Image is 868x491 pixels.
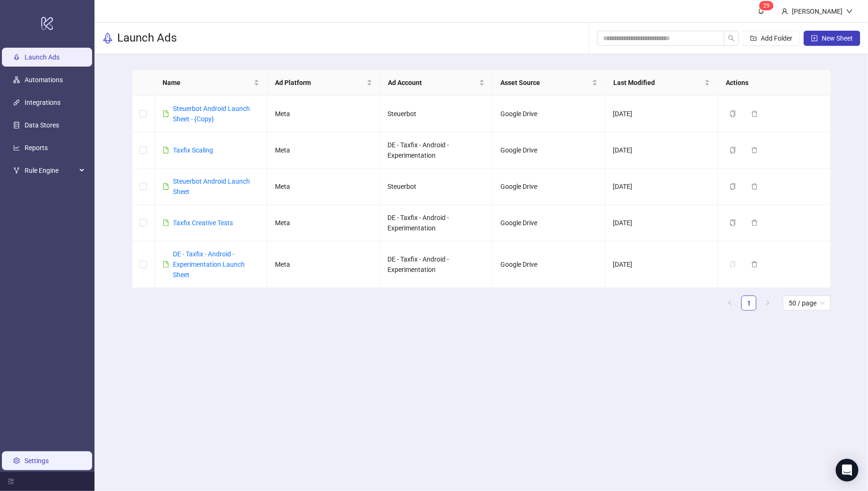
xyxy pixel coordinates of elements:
[493,132,605,169] td: Google Drive
[742,296,756,310] a: 1
[380,96,493,132] td: Steuerbot
[759,1,773,10] sup: 29
[728,35,735,42] span: search
[380,169,493,205] td: Steuerbot
[500,77,590,88] span: Asset Source
[822,34,853,42] span: New Sheet
[605,205,718,241] td: [DATE]
[163,261,169,268] span: file
[173,250,245,279] a: DE - Taxfix - Android - Experimentation Launch Sheet
[760,296,775,311] button: right
[380,70,493,96] th: Ad Account
[730,147,736,153] span: copy
[846,8,853,15] span: down
[493,241,605,288] td: Google Drive
[606,70,718,96] th: Last Modified
[267,96,380,132] td: Meta
[804,31,860,46] button: New Sheet
[380,132,493,169] td: DE - Taxfix - Android - Experimentation
[722,296,738,311] button: left
[758,8,765,14] span: bell
[267,132,380,169] td: Meta
[25,457,49,465] a: Settings
[811,35,818,42] span: plus-square
[173,219,233,227] a: Taxfix Creative Tests
[722,296,738,311] li: Previous Page
[493,96,605,132] td: Google Drive
[730,110,736,117] span: copy
[275,77,364,88] span: Ad Platform
[163,220,169,226] span: file
[173,105,250,123] a: Steuerbot Android Launch Sheet - {Copy}
[761,34,792,42] span: Add Folder
[493,70,605,96] th: Asset Source
[743,31,800,46] button: Add Folder
[8,478,14,485] span: menu-fold
[163,183,169,190] span: file
[605,96,718,132] td: [DATE]
[25,121,59,129] a: Data Stores
[730,220,736,226] span: copy
[789,296,825,310] span: 50 / page
[117,31,177,46] h3: Launch Ads
[836,459,859,482] div: Open Intercom Messenger
[380,241,493,288] td: DE - Taxfix - Android - Experimentation
[751,220,758,226] span: delete
[267,205,380,241] td: Meta
[163,110,169,117] span: file
[493,169,605,205] td: Google Drive
[760,296,775,311] li: Next Page
[783,296,831,311] div: Page Size
[25,144,48,152] a: Reports
[155,70,267,96] th: Name
[380,205,493,241] td: DE - Taxfix - Android - Experimentation
[613,77,703,88] span: Last Modified
[766,2,770,9] span: 9
[267,241,380,288] td: Meta
[788,6,846,17] div: [PERSON_NAME]
[763,2,766,9] span: 2
[493,205,605,241] td: Google Drive
[750,35,757,42] span: folder-add
[605,169,718,205] td: [DATE]
[726,259,744,270] button: The sheet needs to be migrated before it can be duplicated. Please open the sheet to migrate it.
[741,296,756,311] li: 1
[751,183,758,190] span: delete
[173,146,213,154] a: Taxfix Scaling
[751,147,758,153] span: delete
[718,70,831,96] th: Actions
[267,169,380,205] td: Meta
[25,161,77,180] span: Rule Engine
[727,300,733,305] span: left
[267,70,380,96] th: Ad Platform
[163,147,169,153] span: file
[163,77,252,88] span: Name
[25,76,63,84] a: Automations
[25,99,60,106] a: Integrations
[730,183,736,190] span: copy
[605,241,718,288] td: [DATE]
[751,110,758,117] span: delete
[102,33,113,44] span: rocket
[765,300,771,305] span: right
[751,261,758,268] span: delete
[605,132,718,169] td: [DATE]
[13,167,20,174] span: fork
[173,178,250,195] a: Steuerbot Android Launch Sheet
[388,77,477,88] span: Ad Account
[25,53,60,61] a: Launch Ads
[782,8,788,15] span: user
